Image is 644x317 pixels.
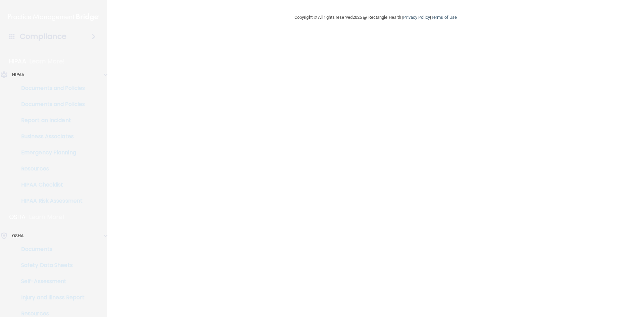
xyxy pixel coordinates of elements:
[431,15,457,20] a: Terms of Use
[12,71,24,79] p: HIPAA
[8,10,99,24] img: PMB logo
[4,117,96,124] p: Report an Incident
[4,198,96,204] p: HIPAA Risk Assessment
[4,246,96,253] p: Documents
[9,213,26,221] p: OSHA
[4,181,96,188] p: HIPAA Checklist
[29,213,65,221] p: Learn More!
[4,149,96,156] p: Emergency Planning
[4,85,96,92] p: Documents and Policies
[9,57,26,65] p: HIPAA
[4,294,96,301] p: Injury and Illness Report
[253,7,498,28] div: Copyright © All rights reserved 2025 @ Rectangle Health | |
[4,262,96,269] p: Safety Data Sheets
[4,165,96,172] p: Resources
[12,232,23,240] p: OSHA
[4,278,96,285] p: Self-Assessment
[20,32,66,41] h4: Compliance
[4,310,96,317] p: Resources
[403,15,430,20] a: Privacy Policy
[4,101,96,108] p: Documents and Policies
[30,57,65,65] p: Learn More!
[4,133,96,140] p: Business Associates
